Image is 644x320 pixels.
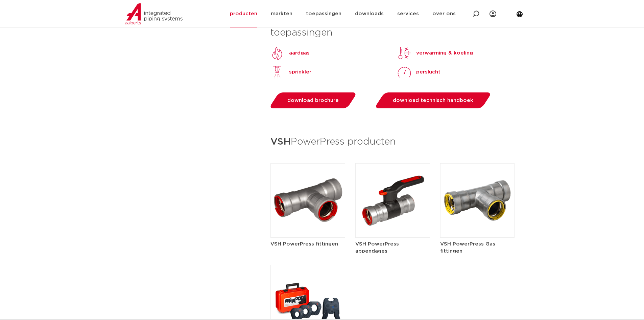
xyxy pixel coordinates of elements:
a: perslucht [398,65,440,79]
a: download brochure [269,92,358,108]
a: VSH PowerPress appendages [355,198,430,255]
h5: VSH PowerPress Gas fittingen [440,240,515,255]
a: aardgas [270,46,310,60]
p: verwarming & koeling [416,49,473,57]
a: verwarming & koeling [398,46,473,60]
p: sprinkler [289,68,311,76]
span: download brochure [287,98,339,103]
strong: VSH [270,137,291,147]
a: download technisch handboek [374,92,492,108]
a: VSH PowerPress fittingen [270,198,345,248]
h3: PowerPress producten [270,134,515,150]
span: download technisch handboek [393,98,473,103]
p: perslucht [416,68,440,76]
p: aardgas [289,49,310,57]
a: sprinkler [270,65,311,79]
a: VSH PowerPress Gas fittingen [440,198,515,255]
h5: VSH PowerPress fittingen [270,240,345,248]
h3: toepassingen [270,26,515,40]
h5: VSH PowerPress appendages [355,240,430,255]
